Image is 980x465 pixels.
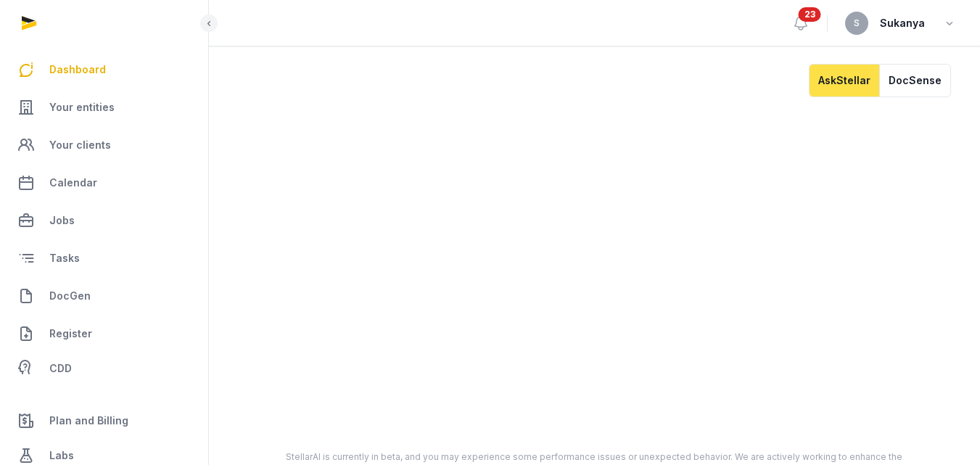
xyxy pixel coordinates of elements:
[12,241,197,276] a: Tasks
[12,316,197,351] a: Register
[880,15,925,32] span: Sukanya
[49,325,92,342] span: Register
[854,19,860,28] span: S
[12,203,197,238] a: Jobs
[12,279,197,313] a: DocGen
[799,7,821,22] span: 23
[12,354,197,383] a: CDD
[809,64,879,97] button: AskStellar
[49,136,111,154] span: Your clients
[49,447,74,464] span: Labs
[49,99,115,116] span: Your entities
[49,287,91,305] span: DocGen
[49,212,75,229] span: Jobs
[12,165,197,200] a: Calendar
[12,128,197,162] a: Your clients
[49,61,106,78] span: Dashboard
[49,174,97,192] span: Calendar
[49,412,128,429] span: Plan and Billing
[845,12,868,35] button: S
[12,403,197,438] a: Plan and Billing
[49,360,72,377] span: CDD
[49,250,80,267] span: Tasks
[12,52,197,87] a: Dashboard
[12,90,197,125] a: Your entities
[879,64,951,97] button: DocSense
